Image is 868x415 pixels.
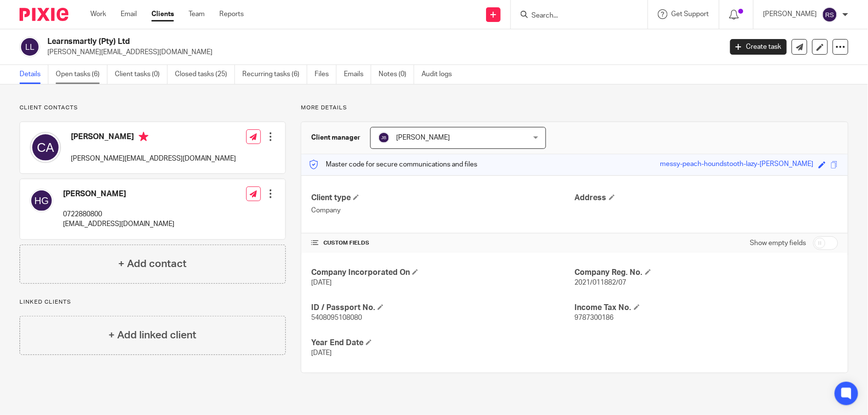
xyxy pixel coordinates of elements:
[575,279,627,286] span: 2021/011882/07
[242,65,307,84] a: Recurring tasks (6)
[30,189,53,212] img: svg%3E
[730,39,787,55] a: Create task
[189,9,205,19] a: Team
[379,65,414,84] a: Notes (0)
[151,9,174,19] a: Clients
[47,47,716,57] p: [PERSON_NAME][EMAIL_ADDRESS][DOMAIN_NAME]
[20,104,286,112] p: Client contacts
[63,209,174,219] p: 0722880800
[47,37,582,47] h2: Learnsmartly (Pty) Ltd
[311,206,574,215] p: Company
[139,132,148,142] i: Primary
[71,154,236,164] p: [PERSON_NAME][EMAIL_ADDRESS][DOMAIN_NAME]
[396,134,450,141] span: [PERSON_NAME]
[672,11,709,18] span: Get Support
[311,133,360,143] h3: Client manager
[63,219,174,229] p: [EMAIL_ADDRESS][DOMAIN_NAME]
[115,65,168,84] a: Client tasks (0)
[20,65,48,84] a: Details
[121,9,137,19] a: Email
[344,65,371,84] a: Emails
[71,132,236,144] h4: [PERSON_NAME]
[575,193,838,203] h4: Address
[311,279,332,286] span: [DATE]
[219,9,244,19] a: Reports
[311,303,574,313] h4: ID / Passport No.
[378,132,390,144] img: svg%3E
[763,9,817,19] p: [PERSON_NAME]
[175,65,235,84] a: Closed tasks (25)
[301,104,848,112] p: More details
[20,37,40,57] img: svg%3E
[575,268,838,278] h4: Company Reg. No.
[315,65,337,84] a: Files
[422,65,459,84] a: Audit logs
[311,314,362,321] span: 5408095108080
[20,8,68,21] img: Pixie
[118,256,187,271] h4: + Add contact
[660,159,814,170] div: messy-peach-houndstooth-lazy-[PERSON_NAME]
[822,7,838,22] img: svg%3E
[108,328,196,343] h4: + Add linked client
[750,238,806,248] label: Show empty fields
[311,338,574,348] h4: Year End Date
[530,12,618,21] input: Search
[90,9,106,19] a: Work
[575,303,838,313] h4: Income Tax No.
[311,193,574,203] h4: Client type
[311,268,574,278] h4: Company Incorporated On
[309,160,477,169] p: Master code for secure communications and files
[311,350,332,356] span: [DATE]
[56,65,107,84] a: Open tasks (6)
[30,132,61,163] img: svg%3E
[575,314,614,321] span: 9787300186
[63,189,174,199] h4: [PERSON_NAME]
[311,239,574,247] h4: CUSTOM FIELDS
[20,298,286,306] p: Linked clients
